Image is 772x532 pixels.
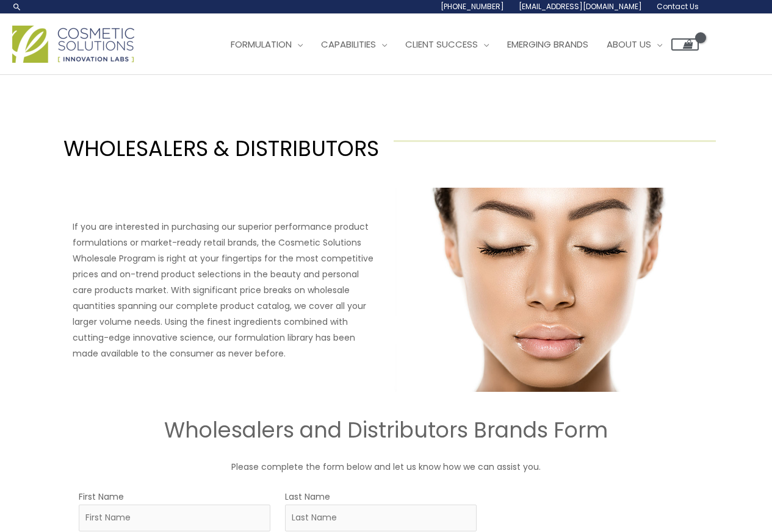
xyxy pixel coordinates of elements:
[441,1,504,12] span: [PHONE_NUMBER]
[79,505,270,531] input: First Name
[285,505,477,531] input: Last Name
[607,38,651,51] span: About Us
[231,38,292,51] span: Formulation
[405,38,478,51] span: Client Success
[597,26,671,63] a: About Us
[507,38,588,51] span: Emerging Brands
[312,26,396,63] a: Capabilities
[212,26,699,63] nav: Site Navigation
[519,1,642,12] span: [EMAIL_ADDRESS][DOMAIN_NAME]
[20,459,752,475] p: Please complete the form below and let us know how we can assist you.
[498,26,597,63] a: Emerging Brands
[56,133,379,163] h1: WHOLESALERS & DISTRIBUTORS
[20,416,752,444] h2: Wholesalers and Distributors Brands Form
[222,26,312,63] a: Formulation
[12,26,134,63] img: Cosmetic Solutions Logo
[394,188,700,392] img: Wholesale Customer Type Image
[321,38,376,51] span: Capabilities
[396,26,498,63] a: Client Success
[657,1,699,12] span: Contact Us
[671,38,699,51] a: View Shopping Cart, empty
[73,219,379,361] p: If you are interested in purchasing our superior performance product formulations or market-ready...
[79,489,124,505] label: First Name
[12,2,22,12] a: Search icon link
[285,489,330,505] label: Last Name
